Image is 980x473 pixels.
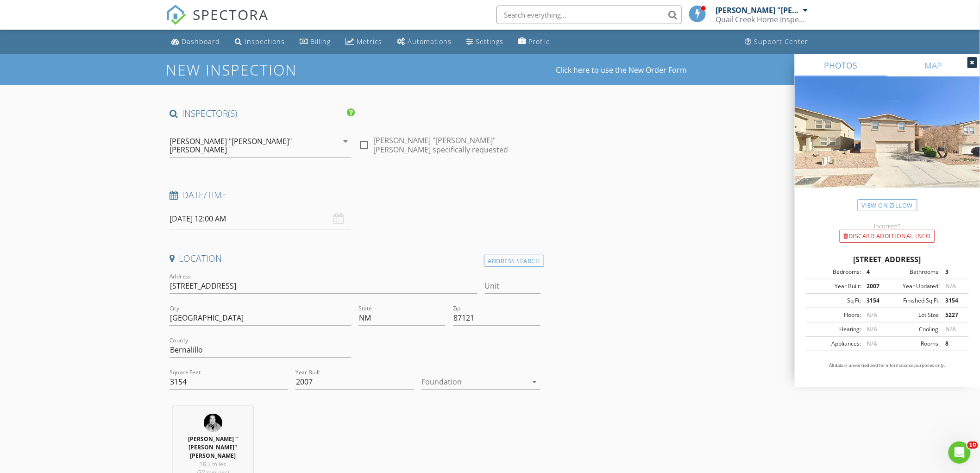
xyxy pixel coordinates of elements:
div: 4 [861,268,887,276]
img: streetview [795,76,980,210]
div: 2007 [861,282,887,290]
div: Dashboard [182,37,220,46]
div: Bathrooms: [887,268,940,276]
div: Rooms: [887,340,940,348]
div: Incorrect? [795,222,980,230]
a: Inspections [231,33,289,50]
div: Quail Creek Home Inspections [716,15,808,24]
a: MAP [887,54,980,76]
div: 8 [940,340,966,348]
a: PHOTOS [795,54,887,76]
div: Metrics [357,37,382,46]
div: 5227 [940,311,966,319]
a: Settings [463,33,507,50]
div: Profile [528,37,550,46]
strong: [PERSON_NAME] "[PERSON_NAME]" [PERSON_NAME] [188,435,238,460]
span: SPECTORA [193,5,269,24]
div: Year Updated: [887,282,940,290]
i: arrow_drop_down [529,376,540,387]
a: Automations (Basic) [393,33,455,50]
div: Sq Ft: [809,296,861,305]
a: Company Profile [515,33,554,50]
span: 18.3 miles [200,460,226,468]
div: 3154 [861,296,887,305]
div: 3 [940,268,966,276]
a: Metrics [342,33,386,50]
div: Finished Sq Ft: [887,296,940,305]
div: Settings [476,37,503,46]
div: Address Search [484,255,544,267]
span: N/A [867,325,877,333]
div: [PERSON_NAME] "[PERSON_NAME]" [PERSON_NAME] [170,137,321,154]
input: Select date [170,208,351,230]
i: arrow_drop_down [340,136,351,147]
a: Dashboard [168,33,224,50]
div: Appliances: [809,340,861,348]
div: Lot Size: [887,311,940,319]
h4: Location [170,252,540,265]
span: N/A [945,325,956,333]
div: Bedrooms: [809,268,861,276]
div: Billing [310,37,331,46]
a: Click here to use the New Order Form [556,66,687,74]
p: All data is unverified and for informational purposes only. [806,362,969,369]
div: Year Built: [809,282,861,290]
a: Support Center [741,33,812,50]
a: View on Zillow [858,199,917,212]
iframe: Intercom live chat [949,441,971,464]
div: Discard Additional info [840,230,935,243]
div: [STREET_ADDRESS] [806,254,969,265]
h1: New Inspection [166,62,371,78]
div: [PERSON_NAME] "[PERSON_NAME]" [PERSON_NAME] [716,6,801,15]
div: Automations [408,37,452,46]
h4: Date/Time [170,189,540,201]
div: Floors: [809,311,861,319]
div: Support Center [754,37,809,46]
span: 10 [967,441,978,449]
input: Search everything... [496,6,682,24]
div: 3154 [940,296,966,305]
span: N/A [945,282,956,290]
a: Billing [296,33,334,50]
span: N/A [867,340,877,347]
a: SPECTORA [166,13,269,32]
img: The Best Home Inspection Software - Spectora [166,5,186,25]
label: [PERSON_NAME] "[PERSON_NAME]" [PERSON_NAME] specifically requested [373,136,540,154]
div: Inspections [245,37,285,46]
span: N/A [867,311,877,319]
div: Cooling: [887,325,940,334]
div: Heating: [809,325,861,334]
img: logo_headshot.jpg [204,414,222,432]
h4: INSPECTOR(S) [170,107,355,120]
